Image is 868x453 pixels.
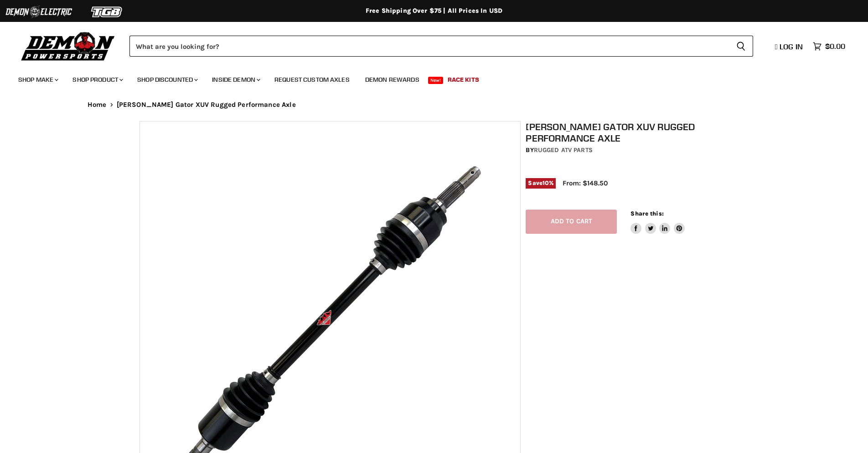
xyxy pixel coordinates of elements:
a: Home [88,101,107,109]
a: Shop Product [66,70,129,89]
a: $0.00 [808,40,850,53]
a: Log in [771,42,808,51]
button: Search [729,36,753,57]
a: Race Kits [441,70,486,89]
div: Free Shipping Over $75 | All Prices In USD [69,7,799,15]
span: Log in [780,42,803,51]
a: Inside Demon [205,70,266,89]
span: Share this: [630,210,663,217]
input: Search [129,36,729,57]
a: Rugged ATV Parts [534,146,593,154]
span: From: $148.50 [563,179,608,187]
span: New! [428,77,444,84]
span: [PERSON_NAME] Gator XUV Rugged Performance Axle [117,101,296,109]
aside: Share this: [630,210,685,234]
a: Demon Rewards [358,70,426,89]
img: Demon Electric Logo 2 [5,3,73,21]
img: Demon Powersports [18,30,118,62]
a: Shop Make [11,70,64,89]
a: Request Custom Axles [268,70,356,89]
div: by [526,145,734,155]
nav: Breadcrumbs [69,101,799,109]
span: 10 [542,179,549,186]
a: Shop Discounted [130,70,203,89]
form: Product [129,36,753,57]
ul: Main menu [11,67,843,89]
h1: [PERSON_NAME] Gator XUV Rugged Performance Axle [526,121,734,144]
span: $0.00 [825,42,845,51]
span: Save % [526,178,556,188]
img: TGB Logo 2 [73,3,141,21]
